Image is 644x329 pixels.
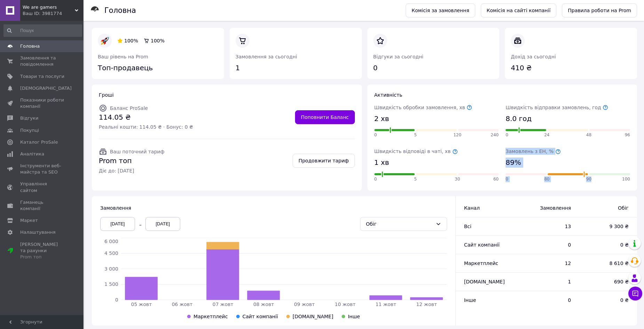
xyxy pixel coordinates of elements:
tspan: 10 жовт [335,302,356,307]
span: Інше [348,314,360,319]
span: Показники роботи компанії [20,97,64,110]
span: Маркетплейс [464,260,498,266]
span: 0 [506,132,508,138]
span: Маркет [20,217,38,224]
span: Сайт компанії [464,242,500,248]
tspan: 12 жовт [416,302,437,307]
span: [DOMAIN_NAME] [293,314,333,319]
span: We are gamers [23,4,75,10]
span: 690 ₴ [585,278,629,285]
span: 0 [524,241,571,248]
div: [DATE] [100,217,135,231]
span: Замовлення та повідомлення [20,55,64,67]
span: 24 [544,132,549,138]
span: Інструменти веб-майстра та SEO [20,163,64,175]
span: Канал [464,205,480,211]
span: 90 [586,176,591,182]
tspan: 06 жовт [172,302,193,307]
span: Маркетплейс [193,314,228,319]
span: Налаштування [20,229,56,235]
span: 8 610 ₴ [585,260,629,267]
span: [DOMAIN_NAME] [464,279,505,284]
span: Діє до: [DATE] [99,167,165,174]
h1: Головна [104,6,136,15]
span: Швидкість відповіді в чаті, хв [374,149,458,154]
span: [PERSON_NAME] та рахунки [20,241,64,260]
span: 96 [625,132,630,138]
span: 0 ₴ [585,241,629,248]
span: Аналітика [20,151,44,157]
span: 0 [506,176,508,182]
span: 8.0 год [506,114,532,124]
div: Ваш ID: 3981774 [23,10,84,17]
span: Баланс ProSale [110,105,148,111]
span: 80 [544,176,549,182]
span: 60 [493,176,499,182]
span: Обіг [585,204,629,211]
span: 13 [524,223,571,230]
span: 114.05 ₴ [99,112,193,122]
tspan: 1 500 [104,281,118,287]
span: Замовлення [524,204,571,211]
span: Активність [374,92,403,98]
tspan: 07 жовт [213,302,233,307]
span: 0 [374,176,377,182]
span: Головна [20,43,40,49]
span: 5 [414,132,417,138]
span: 0 [374,132,377,138]
span: 0 [524,297,571,304]
span: Гаманець компанії [20,199,64,212]
span: 240 [491,132,499,138]
span: 120 [453,132,461,138]
span: Ваш поточний тариф [110,149,165,154]
tspan: 08 жовт [253,302,274,307]
span: 100 [622,176,630,182]
span: Товари та послуги [20,73,64,80]
span: 30 [455,176,460,182]
div: [DATE] [145,217,180,231]
button: Чат з покупцем [628,287,642,300]
span: Каталог ProSale [20,139,58,145]
span: Швидкість відправки замовлень, год [506,105,608,110]
span: 48 [586,132,591,138]
a: Комісія на сайті компанії [481,3,557,17]
tspan: 05 жовт [131,302,152,307]
span: Всi [464,224,471,229]
div: Prom топ [20,254,64,260]
span: Управління сайтом [20,181,64,193]
div: Обіг [366,220,433,228]
span: 100% [151,38,165,43]
span: 9 300 ₴ [585,223,629,230]
span: 12 [524,260,571,267]
tspan: 4 500 [104,250,118,256]
tspan: 0 [115,297,118,303]
span: Сайт компанії [243,314,278,319]
span: Замовлень з ЕН, % [506,149,560,154]
span: 5 [414,176,417,182]
span: 1 [524,278,571,285]
span: 2 хв [374,114,389,124]
tspan: 11 жовт [375,302,396,307]
span: [DEMOGRAPHIC_DATA] [20,85,72,91]
span: 0 ₴ [585,297,629,304]
span: Покупці [20,127,39,134]
a: Комісія за замовлення [406,3,475,17]
a: Продовжити тариф [293,154,355,168]
span: 89% [506,158,521,168]
tspan: 6 000 [104,239,118,244]
span: Інше [464,297,476,303]
input: Пошук [3,24,82,37]
span: Замовлення [100,205,131,211]
tspan: 3 000 [104,266,118,272]
span: Prom топ [99,156,165,166]
tspan: 09 жовт [294,302,315,307]
a: Правила роботи на Prom [562,3,637,17]
a: Поповнити Баланс [295,110,355,124]
span: 100% [124,38,138,43]
span: Відгуки [20,115,38,121]
span: 1 хв [374,158,389,168]
span: Реальні кошти: 114.05 ₴ · Бонус: 0 ₴ [99,123,193,130]
span: Швидкість обробки замовлення, хв [374,105,472,110]
span: Гроші [99,92,114,98]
